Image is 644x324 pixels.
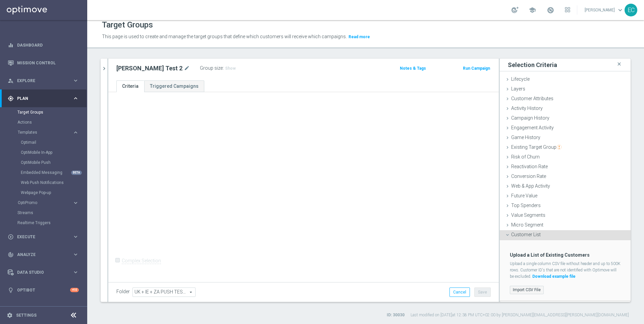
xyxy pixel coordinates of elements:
i: equalizer [8,42,14,48]
label: Complex Selection [122,258,161,264]
span: Lifecycle [511,76,530,82]
div: Plan [8,95,72,102]
a: Target Groups [17,110,70,115]
div: OptiPromo [18,201,72,205]
i: keyboard_arrow_right [72,234,79,240]
span: Plan [17,96,72,101]
a: Embedded Messaging [21,170,70,175]
h1: Target Groups [102,20,153,30]
span: school [529,6,536,14]
a: Actions [17,120,70,125]
a: OptiMobile Push [21,160,70,165]
span: OptiPromo [18,201,66,205]
button: play_circle_outline Execute keyboard_arrow_right [7,234,79,240]
p: Upload a List of Existing Customers [510,252,621,258]
i: keyboard_arrow_right [72,77,79,84]
span: Execute [17,235,72,239]
div: Explore [8,78,72,84]
i: keyboard_arrow_right [72,95,79,102]
a: Criteria [116,80,144,92]
a: Download example file [532,274,576,279]
div: +10 [70,288,79,292]
div: Target Groups [17,107,87,117]
i: keyboard_arrow_right [72,269,79,275]
div: Execute [8,234,72,240]
span: Top Spenders [511,203,541,208]
i: track_changes [8,252,14,258]
div: gps_fixed Plan keyboard_arrow_right [7,96,79,101]
div: Realtime Triggers [17,218,87,228]
span: Engagement Activity [511,125,554,130]
h2: [PERSON_NAME] Test 2 [116,64,182,72]
span: Micro Segment [511,222,543,228]
button: Data Studio keyboard_arrow_right [7,270,79,275]
div: Embedded Messaging [21,168,87,178]
span: Conversion Rate [511,174,546,179]
i: close [616,60,623,69]
button: lightbulb Optibot +10 [7,287,79,293]
div: Actions [17,117,87,127]
div: OptiPromo [17,198,87,208]
label: Import CSV File [510,286,544,294]
a: Mission Control [17,54,79,72]
span: Data Studio [17,270,72,274]
i: keyboard_arrow_right [72,129,79,136]
span: Value Segments [511,212,545,218]
div: Optibot [8,281,79,299]
a: Settings [16,313,37,317]
div: Data Studio [8,269,72,275]
button: Templates keyboard_arrow_right [17,130,79,135]
a: [PERSON_NAME]keyboard_arrow_down [584,5,625,15]
i: mode_edit [184,64,190,72]
button: track_changes Analyze keyboard_arrow_right [7,252,79,257]
a: OptiMobile In-App [21,150,70,155]
i: chevron_right [101,65,107,72]
span: Game History [511,135,540,140]
button: Read more [348,33,371,41]
div: Web Push Notifications [21,178,87,188]
div: Templates [18,130,72,134]
button: OptiPromo keyboard_arrow_right [17,200,79,205]
i: keyboard_arrow_right [72,200,79,206]
a: Streams [17,210,70,215]
span: Explore [17,79,72,83]
div: OptiMobile In-App [21,147,87,157]
button: Cancel [449,287,470,297]
span: Future Value [511,193,537,198]
span: Web & App Activity [511,183,550,189]
label: Last modified on [DATE] at 12:38 PM UTC+02:00 by [PERSON_NAME][EMAIL_ADDRESS][PERSON_NAME][DOMAIN... [411,312,629,318]
span: Existing Target Group [511,144,561,150]
span: Reactivation Rate [511,164,548,169]
div: Webpage Pop-up [21,188,87,198]
h3: Selection Criteria [508,61,557,69]
span: This page is used to create and manage the target groups that define which customers will receive... [102,34,347,39]
i: play_circle_outline [8,234,14,240]
i: keyboard_arrow_right [72,251,79,258]
span: Activity History [511,106,543,111]
button: Run Campaign [462,65,491,72]
span: keyboard_arrow_down [616,6,624,14]
a: Triggered Campaigns [144,80,204,92]
span: Customer Attributes [511,96,553,101]
label: : [223,65,224,71]
span: Risk of Churn [511,154,540,159]
a: Optimail [21,140,70,145]
div: Mission Control [7,60,79,66]
span: Layers [511,86,525,91]
label: Folder [116,289,130,295]
div: person_search Explore keyboard_arrow_right [7,78,79,83]
label: ID: 30030 [387,312,405,318]
a: Webpage Pop-up [21,190,70,195]
div: equalizer Dashboard [7,43,79,48]
i: gps_fixed [8,95,14,102]
div: BETA [71,171,82,175]
div: Streams [17,208,87,218]
div: EC [625,4,637,16]
div: Optimail [21,137,87,147]
span: Templates [18,130,66,134]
